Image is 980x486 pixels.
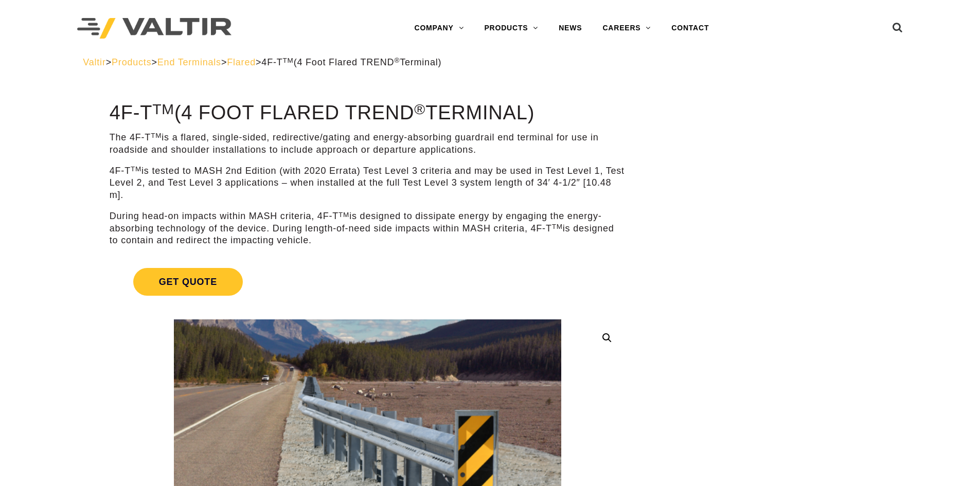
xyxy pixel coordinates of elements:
[414,101,425,117] sup: ®
[157,57,221,67] a: End Terminals
[283,57,294,64] sup: TM
[83,57,105,67] a: Valtir
[227,57,256,67] a: Flared
[133,268,243,296] span: Get Quote
[592,18,661,39] a: CAREERS
[261,57,441,67] span: 4F-T (4 Foot Flared TREND Terminal)
[548,18,592,39] a: NEWS
[152,101,174,117] sup: TM
[112,57,151,67] a: Products
[83,57,897,68] div: > > > >
[110,210,626,246] p: During head-on impacts within MASH criteria, 4F-T is designed to dissipate energy by engaging the...
[77,18,231,39] img: Valtir
[110,256,626,308] a: Get Quote
[552,223,563,230] sup: TM
[394,57,400,64] sup: ®
[661,18,719,39] a: CONTACT
[131,165,141,173] sup: TM
[404,18,474,39] a: COMPANY
[110,165,626,201] p: 4F-T is tested to MASH 2nd Edition (with 2020 Errata) Test Level 3 criteria and may be used in Te...
[338,211,349,219] sup: TM
[474,18,548,39] a: PRODUCTS
[110,102,626,124] h1: 4F-T (4 Foot Flared TREND Terminal)
[110,132,626,156] p: The 4F-T is a flared, single-sided, redirective/gating and energy-absorbing guardrail end termina...
[151,132,162,139] sup: TM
